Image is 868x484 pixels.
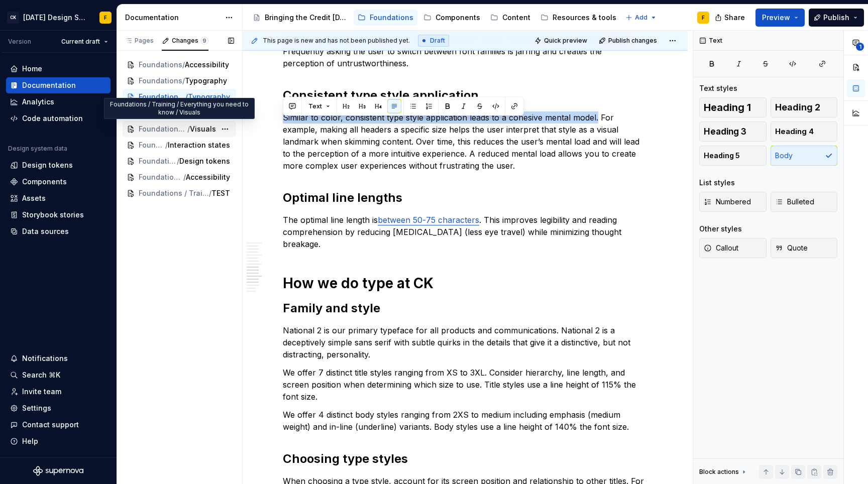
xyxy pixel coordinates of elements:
[186,172,230,182] span: Accessibility
[704,197,751,207] span: Numbered
[823,13,849,23] span: Publish
[755,9,805,27] button: Preview
[486,10,534,26] a: Content
[22,177,67,187] div: Components
[187,124,190,134] span: /
[179,156,230,166] span: Design tokens
[704,243,738,253] span: Callout
[22,226,69,236] div: Data sources
[123,169,236,185] a: Foundations / Training / Everything you need to know/Accessibility
[61,38,100,46] span: Current draft
[209,188,211,198] span: /
[704,127,746,137] span: Heading 3
[771,97,838,117] button: Heading 2
[710,9,751,27] button: Share
[775,243,808,253] span: Quote
[775,102,820,112] span: Heading 2
[200,37,208,45] span: 9
[702,14,705,22] div: F
[185,60,229,70] span: Accessibility
[699,465,748,479] div: Block actions
[139,124,187,134] span: Foundations / Training / Everything you need to know
[775,127,814,137] span: Heading 4
[771,238,838,258] button: Quote
[699,122,767,142] button: Heading 3
[762,13,790,23] span: Preview
[699,178,735,188] div: List styles
[596,34,662,48] button: Publish changes
[531,34,592,48] button: Quick preview
[22,160,73,170] div: Design tokens
[283,409,647,433] p: We offer 4 distinct body styles ranging from 2XS to medium including emphasis (medium weight) and...
[283,451,647,467] h2: Choosing type styles
[775,197,814,207] span: Bulleted
[182,60,185,70] span: /
[22,80,76,90] div: Documentation
[6,367,111,383] button: Search ⌘K
[123,137,236,153] a: Foundations / Training / Everything you need to know/Interaction states
[6,207,111,223] a: Storybook stories
[22,113,83,124] div: Code automation
[699,468,739,476] div: Block actions
[704,102,751,112] span: Heading 1
[809,9,864,27] button: Publish
[165,140,168,150] span: /
[502,13,530,23] div: Content
[704,151,740,161] span: Heading 5
[283,300,647,316] h2: Family and style
[190,124,216,134] span: Visuals
[104,98,255,119] div: Foundations / Training / Everything you need to know / Visuals
[283,324,647,360] p: National 2 is our primary typeface for all products and communications. National 2 is a deceptive...
[536,10,620,26] a: Resources & tools
[185,76,227,86] span: Typography
[771,122,838,142] button: Heading 4
[6,94,111,110] a: Analytics
[699,192,767,212] button: Numbered
[22,420,79,430] div: Contact support
[699,146,767,166] button: Heading 5
[699,83,737,93] div: Text styles
[6,174,111,190] a: Components
[6,223,111,239] a: Data sources
[22,210,84,220] div: Storybook stories
[308,102,322,110] span: Text
[33,466,83,476] svg: Supernova Logo
[283,87,647,103] h2: Consistent type style application
[125,37,154,45] div: Pages
[771,192,838,212] button: Bulleted
[185,92,188,102] span: /
[123,57,236,73] a: Foundations/Accessibility
[699,97,767,117] button: Heading 1
[139,92,185,102] span: Foundations / Training / Everything you need to know
[177,156,179,166] span: /
[6,110,111,127] a: Code automation
[188,92,230,102] span: Typography
[6,190,111,206] a: Assets
[168,140,230,150] span: Interaction states
[172,37,208,45] div: Changes
[2,7,115,28] button: CK[DATE] Design SystemF
[22,370,60,380] div: Search ⌘K
[354,10,417,26] a: Foundations
[22,64,42,74] div: Home
[370,13,413,23] div: Foundations
[22,193,46,203] div: Assets
[57,35,113,49] button: Current draft
[22,353,68,364] div: Notifications
[22,436,38,446] div: Help
[544,37,587,45] span: Quick preview
[8,38,31,46] div: Version
[123,89,236,105] a: Foundations / Training / Everything you need to know/Typography
[635,14,647,22] span: Add
[182,76,185,86] span: /
[139,76,182,86] span: Foundations
[123,185,236,201] a: Foundations / Training / Everything you need to know/TEST
[139,140,165,150] span: Foundations / Training / Everything you need to know
[6,350,111,367] button: Notifications
[125,13,220,23] div: Documentation
[283,274,647,292] h1: How we do type at CK
[6,384,111,400] a: Invite team
[6,433,111,449] button: Help
[139,172,183,182] span: Foundations / Training / Everything you need to know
